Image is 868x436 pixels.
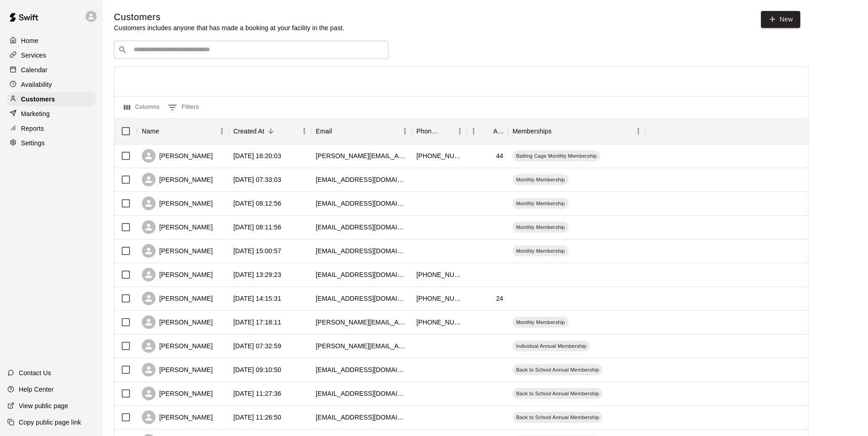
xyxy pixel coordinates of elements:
[114,23,345,32] p: Customers includes anyone that has made a booking at your facility in the past.
[316,199,407,208] div: carololberding4@gmail.com
[512,198,569,209] div: Monthly Membership
[159,125,172,138] button: Sort
[142,410,213,424] div: [PERSON_NAME]
[496,294,503,303] div: 24
[512,340,590,351] div: Individual Annual Membership
[512,342,590,350] span: Individual Annual Membership
[19,368,51,378] p: Contact Us
[512,223,569,231] span: Monthly Membership
[412,118,467,144] div: Phone Number
[21,65,48,74] p: Calendar
[416,270,462,279] div: +15635031959
[316,341,407,351] div: kevin.schmidtcpa@gmail.com
[512,317,569,328] div: Monthly Membership
[7,92,96,106] a: Customers
[316,365,407,374] div: fstrfam@gmail.com
[142,173,213,186] div: [PERSON_NAME]
[233,365,281,374] div: 2025-09-09 09:10:50
[21,109,50,118] p: Marketing
[21,36,38,45] p: Home
[142,387,213,400] div: [PERSON_NAME]
[316,389,407,398] div: 2no@gmail.com
[233,223,281,232] div: 2025-09-30 08:11:56
[316,118,332,144] div: Email
[122,100,162,115] button: Select columns
[142,315,213,329] div: [PERSON_NAME]
[233,341,281,351] div: 2025-09-11 07:32:59
[233,151,281,160] div: 2025-10-07 16:20:03
[512,414,603,421] span: Back to School Annual Membership
[512,390,603,397] span: Back to School Annual Membership
[166,100,201,115] button: Show filters
[416,151,462,160] div: +13193303504
[631,124,645,138] button: Menu
[264,125,277,138] button: Sort
[233,270,281,279] div: 2025-09-21 13:29:23
[137,118,229,144] div: Name
[316,175,407,184] div: noeemail@gmail.com
[7,136,96,150] a: Settings
[142,197,213,210] div: [PERSON_NAME]
[215,124,229,138] button: Menu
[7,34,96,48] a: Home
[142,339,213,353] div: [PERSON_NAME]
[512,412,603,423] div: Back to School Annual Membership
[512,222,569,233] div: Monthly Membership
[512,118,552,144] div: Memberships
[21,80,52,89] p: Availability
[552,125,565,138] button: Sort
[233,246,281,255] div: 2025-09-25 15:00:57
[453,124,467,138] button: Menu
[297,124,311,138] button: Menu
[316,223,407,232] div: ronolberding4@gmail.com
[142,268,213,282] div: [PERSON_NAME]
[311,118,412,144] div: Email
[7,48,96,62] a: Services
[512,245,569,256] div: Monthly Membership
[7,78,96,91] a: Availability
[233,389,281,398] div: 2025-09-05 11:27:36
[512,152,600,160] span: Batting Cage Monthly Membership
[416,294,462,303] div: +13193619508
[19,418,81,427] p: Copy public page link
[512,319,569,326] span: Monthly Membership
[467,118,508,144] div: Age
[316,318,407,327] div: elizabeth-getachew@uiowa.edu
[493,118,503,144] div: Age
[332,125,345,138] button: Sort
[508,118,645,144] div: Memberships
[233,413,281,422] div: 2025-09-05 11:26:50
[761,11,800,28] a: New
[316,151,407,160] div: josh.edmonds@hotmail.com
[512,176,569,183] span: Monthly Membership
[142,363,213,377] div: [PERSON_NAME]
[316,294,407,303] div: willalkephart@gmail.com
[142,149,213,163] div: [PERSON_NAME]
[496,151,503,160] div: 44
[142,118,159,144] div: Name
[142,220,213,234] div: [PERSON_NAME]
[316,413,407,422] div: tswenson6@gmail.com
[512,388,603,399] div: Back to School Annual Membership
[7,63,96,77] a: Calendar
[480,125,493,138] button: Sort
[398,124,412,138] button: Menu
[114,11,345,23] h5: Customers
[114,41,388,59] div: Search customers by name or email
[233,294,281,303] div: 2025-09-20 14:15:31
[7,107,96,121] a: Marketing
[19,401,68,410] p: View public page
[416,118,440,144] div: Phone Number
[19,385,54,394] p: Help Center
[229,118,311,144] div: Created At
[21,95,55,104] p: Customers
[7,122,96,135] a: Reports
